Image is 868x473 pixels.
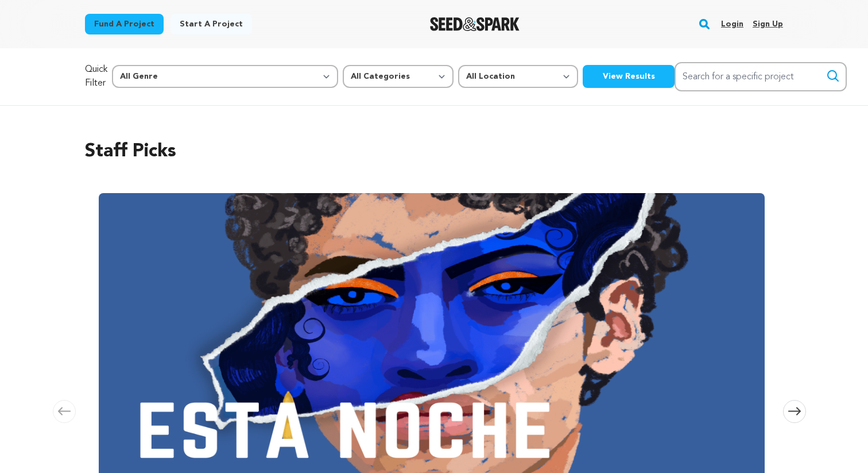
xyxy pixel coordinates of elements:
a: Seed&Spark Homepage [430,17,520,31]
button: View Results [583,65,675,88]
input: Search for a specific project [675,62,847,91]
a: Fund a project [85,14,164,34]
a: Login [721,15,743,33]
a: Sign up [753,15,783,33]
h2: Staff Picks [85,138,783,166]
p: Quick Filter [85,63,107,90]
a: Start a project [170,14,252,34]
img: Seed&Spark Logo Dark Mode [430,17,520,31]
